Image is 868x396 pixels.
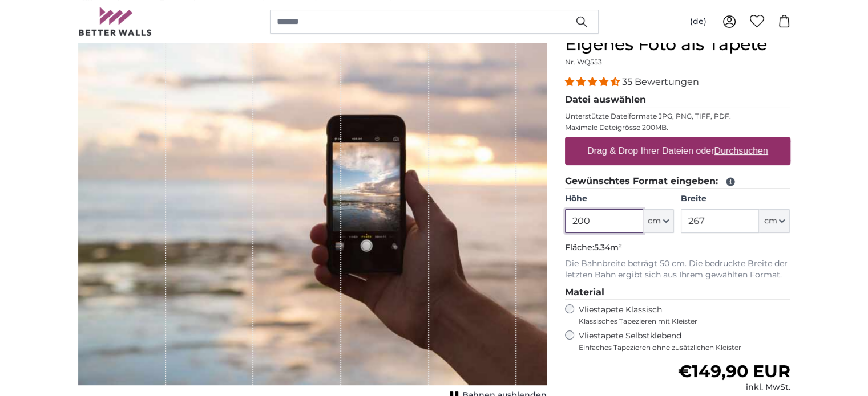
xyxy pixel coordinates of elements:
img: Betterwalls [78,7,152,36]
button: cm [759,209,790,233]
div: inkl. MwSt. [677,382,790,393]
u: Durchsuchen [714,146,768,156]
button: (de) [681,11,716,32]
h1: Eigenes Foto als Tapete [565,34,790,55]
p: Unterstützte Dateiformate JPG, PNG, TIFF, PDF. [565,112,790,121]
span: 4.34 stars [565,76,622,87]
label: Breite [681,193,790,205]
span: cm [764,215,777,227]
span: cm [648,215,661,227]
p: Fläche: [565,242,790,254]
legend: Gewünschtes Format eingeben: [565,174,790,189]
span: Nr. WQ553 [565,58,602,66]
p: Die Bahnbreite beträgt 50 cm. Die bedruckte Breite der letzten Bahn ergibt sich aus Ihrem gewählt... [565,258,790,281]
legend: Material [565,285,790,300]
label: Vliestapete Selbstklebend [579,330,790,352]
label: Vliestapete Klassisch [579,304,781,326]
span: 35 Bewertungen [622,76,699,87]
label: Höhe [565,193,674,205]
button: cm [643,209,674,233]
span: Einfaches Tapezieren ohne zusätzlichen Kleister [579,343,790,352]
span: 5.34m² [594,242,622,252]
span: €149,90 EUR [677,361,790,382]
legend: Datei auswählen [565,93,790,107]
label: Drag & Drop Ihrer Dateien oder [583,140,773,162]
span: Klassisches Tapezieren mit Kleister [579,317,781,326]
p: Maximale Dateigrösse 200MB. [565,123,790,132]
